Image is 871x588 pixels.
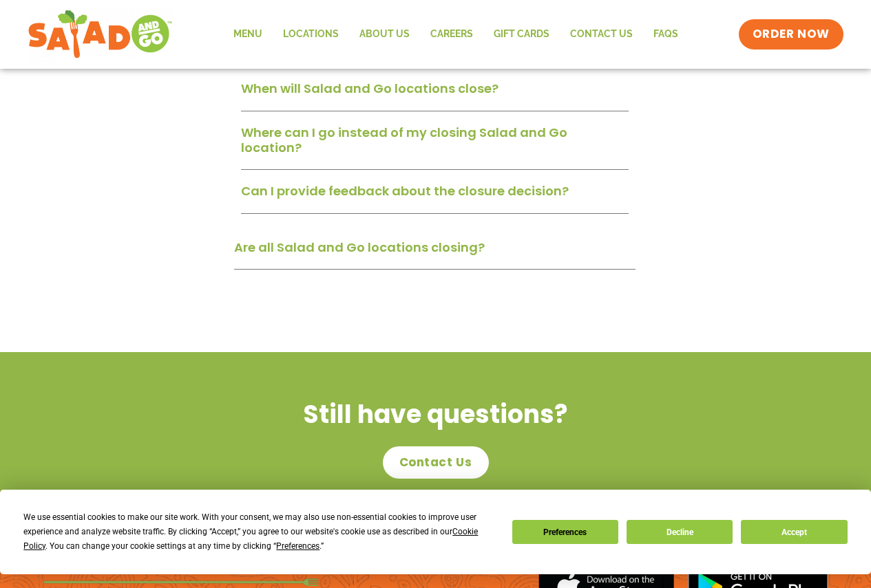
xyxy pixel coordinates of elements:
div: We use essential cookies to make our site work. With your consent, we may also use non-essential ... [23,510,495,554]
a: When will Salad and Go locations close? [241,80,499,97]
a: Where can I go instead of my closing Salad and Go location? [241,124,567,156]
img: fork [43,578,319,586]
div: Can I provide feedback about the closure decision? [241,178,628,214]
h2: Still have questions?​ [147,398,725,432]
a: Careers [420,19,483,50]
a: Menu [223,19,273,50]
nav: Menu [223,19,689,50]
a: GIFT CARDS [483,19,560,50]
a: Contact Us [383,446,489,479]
button: Preferences [512,520,618,544]
div: Are all Salad and Go locations closing? [234,235,635,270]
span: Contact Us [399,455,472,471]
a: Locations [273,19,349,50]
a: Can I provide feedback about the closure decision? [241,182,569,199]
img: new-SAG-logo-768×292 [28,7,173,62]
div: When will Salad and Go locations close? [241,76,628,111]
button: Accept [741,520,847,544]
span: Preferences [276,541,319,551]
a: FAQs [643,19,689,50]
a: Contact Us [560,19,643,50]
div: Where can I go instead of my closing Salad and Go location? [241,120,628,170]
a: About Us [349,19,420,50]
a: ORDER NOW [739,19,843,50]
button: Decline [627,520,733,544]
span: ORDER NOW [753,26,830,43]
a: Are all Salad and Go locations closing? [234,239,485,256]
